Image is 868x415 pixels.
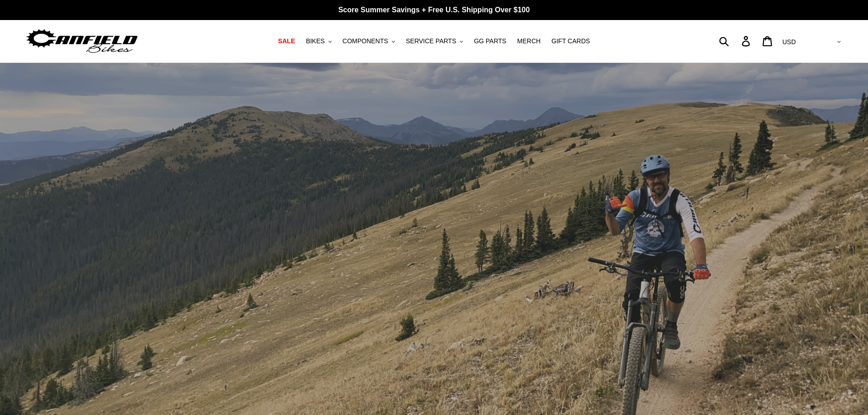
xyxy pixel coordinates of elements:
[25,27,139,56] img: Canfield Bikes
[278,37,295,45] span: SALE
[469,35,511,47] a: GG PARTS
[401,35,467,47] button: SERVICE PARTS
[517,37,540,45] span: MERCH
[724,31,747,51] input: Search
[273,35,299,47] a: SALE
[306,37,324,45] span: BIKES
[547,35,595,47] a: GIFT CARDS
[343,37,388,45] span: COMPONENTS
[513,35,545,47] a: MERCH
[551,37,590,45] span: GIFT CARDS
[301,35,336,47] button: BIKES
[406,37,456,45] span: SERVICE PARTS
[474,37,506,45] span: GG PARTS
[338,35,400,47] button: COMPONENTS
